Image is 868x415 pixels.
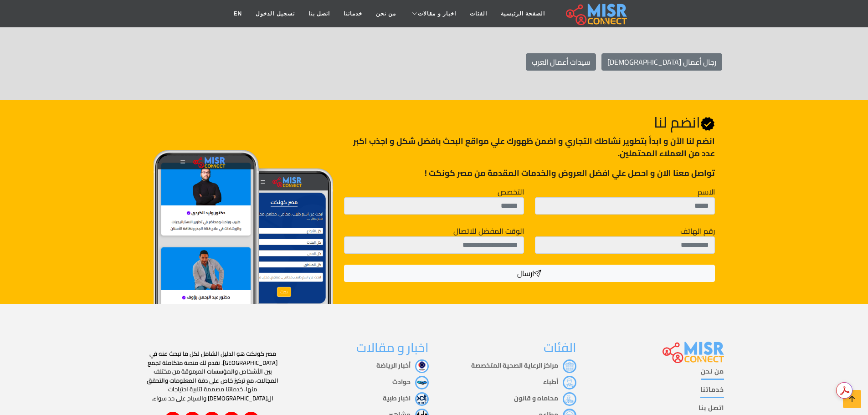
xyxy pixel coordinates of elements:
[249,5,301,22] a: تسجيل الدخول
[663,340,724,363] img: main.misr_connect
[463,5,494,22] a: الفئات
[144,349,281,403] p: مصر كونكت هو الدليل الشامل لكل ما تبحث عنه في [GEOGRAPHIC_DATA]. نقدم لك منصة متكاملة تجمع بين ال...
[453,225,524,236] label: الوقت المفضل للاتصال
[563,392,576,406] img: محاماه و قانون
[563,359,576,373] img: مراكز الرعاية الصحية المتخصصة
[440,340,576,356] h3: الفئات
[698,186,715,197] label: الاسم
[337,5,369,22] a: خدماتنا
[154,150,334,318] img: Join Misr Connect
[302,5,337,22] a: اتصل بنا
[383,392,429,404] a: اخبار طبية
[415,359,429,373] img: أخبار الرياضة
[344,135,714,159] p: انضم لنا اﻵن و ابدأ بتطوير نشاطك التجاري و اضمن ظهورك علي مواقع البحث بافضل شكل و اجذب اكبر عدد م...
[566,2,627,25] img: main.misr_connect
[471,359,576,371] a: مراكز الرعاية الصحية المتخصصة
[344,113,714,131] h2: انضم لنا
[415,376,429,389] img: حوادث
[700,117,715,131] svg: Verified account
[415,392,429,406] img: اخبار طبية
[292,340,429,356] h3: اخبار و مقالات
[392,376,429,388] a: حوادث
[526,53,596,71] a: سيدات أعمال العرب
[403,5,463,22] a: اخبار و مقالات
[498,186,524,197] label: التخصص
[680,225,715,236] label: رقم الهاتف
[494,5,552,22] a: الصفحة الرئيسية
[376,359,429,371] a: أخبار الرياضة
[514,392,576,404] a: محاماه و قانون
[563,376,576,389] img: أطباء
[701,367,724,380] a: من نحن
[418,10,456,18] span: اخبار و مقالات
[369,5,403,22] a: من نحن
[344,167,714,179] p: تواصل معنا الان و احصل علي افضل العروض والخدمات المقدمة من مصر كونكت !
[227,5,249,22] a: EN
[700,385,724,398] a: خدماتنا
[601,53,722,71] a: رجال أعمال [DEMOGRAPHIC_DATA]
[543,376,576,388] a: أطباء
[344,265,714,282] button: ارسال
